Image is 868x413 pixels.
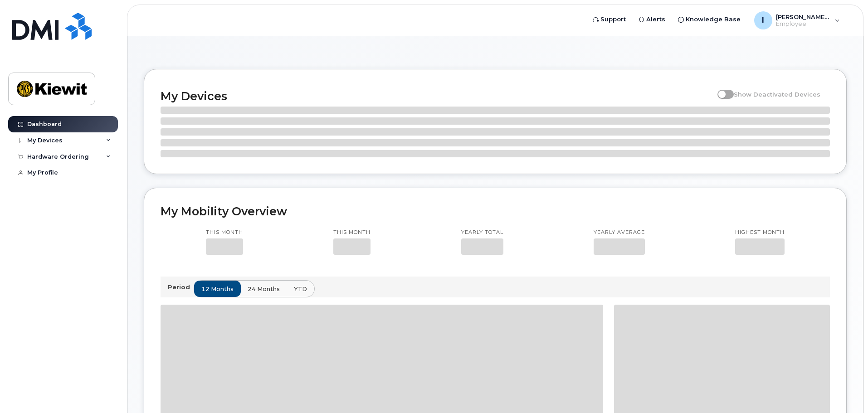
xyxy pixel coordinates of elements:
p: Yearly average [594,229,645,236]
span: Show Deactivated Devices [734,91,820,98]
p: Highest month [735,229,785,236]
span: 24 months [248,285,280,293]
p: Period [168,283,194,292]
h2: My Devices [161,89,713,103]
p: This month [333,229,371,236]
input: Show Deactivated Devices [717,86,725,93]
p: This month [206,229,243,236]
h2: My Mobility Overview [161,204,830,218]
p: Yearly total [461,229,503,236]
span: YTD [294,285,307,293]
